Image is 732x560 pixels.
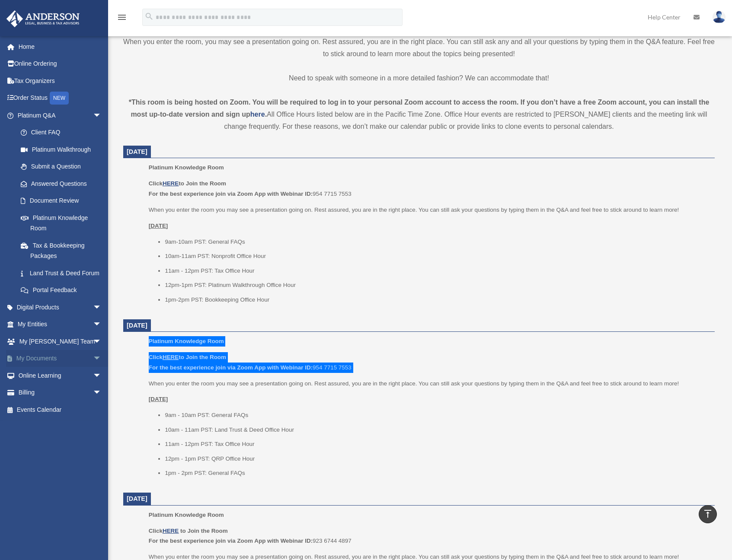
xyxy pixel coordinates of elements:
[6,384,115,401] a: Billingarrow_drop_down
[180,528,228,534] b: to Join the Room
[93,350,110,368] span: arrow_drop_down
[144,12,154,21] i: search
[149,178,709,199] p: 954 7715 7553
[127,495,147,502] span: [DATE]
[127,148,147,155] span: [DATE]
[6,38,115,55] a: Home
[6,107,115,124] a: Platinum Q&Aarrow_drop_down
[6,299,115,316] a: Digital Productsarrow_drop_down
[12,282,115,299] a: Portal Feedback
[149,396,168,402] u: [DATE]
[149,528,180,534] b: Click
[93,384,110,402] span: arrow_drop_down
[12,237,115,264] a: Tax & Bookkeeping Packages
[12,192,115,210] a: Document Review
[123,36,715,60] p: When you enter the room, you may see a presentation going on. Rest assured, you are in the right ...
[165,454,709,464] li: 12pm - 1pm PST: QRP Office Hour
[6,316,115,333] a: My Entitiesarrow_drop_down
[149,223,168,229] u: [DATE]
[165,251,709,261] li: 10am-11am PST: Nonprofit Office Hour
[6,401,115,418] a: Events Calendar
[123,72,715,84] p: Need to speak with someone in a more detailed fashion? We can accommodate that!
[4,10,82,27] img: Anderson Advisors Platinum Portal
[117,12,127,22] i: menu
[250,111,265,118] a: here
[165,410,709,420] li: 9am - 10am PST: General FAQs
[12,175,115,192] a: Answered Questions
[165,237,709,247] li: 9am-10am PST: General FAQs
[149,338,224,344] span: Platinum Knowledge Room
[149,379,709,389] p: When you enter the room you may see a presentation going on. Rest assured, you are in the right p...
[703,509,713,519] i: vertical_align_top
[93,367,110,385] span: arrow_drop_down
[163,180,179,187] a: HERE
[713,11,726,23] img: User Pic
[149,205,709,215] p: When you enter the room you may see a presentation going on. Rest assured, you are in the right p...
[50,92,69,105] div: NEW
[93,299,110,316] span: arrow_drop_down
[123,96,715,133] div: All Office Hours listed below are in the Pacific Time Zone. Office Hour events are restricted to ...
[149,164,224,171] span: Platinum Knowledge Room
[127,322,147,329] span: [DATE]
[93,107,110,124] span: arrow_drop_down
[6,72,115,89] a: Tax Organizers
[149,526,709,546] p: 923 6744 4897
[149,512,224,518] span: Platinum Knowledge Room
[149,538,313,544] b: For the best experience join via Zoom App with Webinar ID:
[165,266,709,276] li: 11am - 12pm PST: Tax Office Hour
[6,55,115,73] a: Online Ordering
[6,367,115,384] a: Online Learningarrow_drop_down
[93,316,110,334] span: arrow_drop_down
[12,141,115,158] a: Platinum Walkthrough
[93,333,110,350] span: arrow_drop_down
[12,209,110,237] a: Platinum Knowledge Room
[149,180,226,187] b: Click to Join the Room
[117,15,127,22] a: menu
[165,295,709,305] li: 1pm-2pm PST: Bookkeeping Office Hour
[149,352,709,372] p: 954 7715 7553
[6,350,115,367] a: My Documentsarrow_drop_down
[12,124,115,141] a: Client FAQ
[12,264,115,282] a: Land Trust & Deed Forum
[165,468,709,478] li: 1pm - 2pm PST: General FAQs
[699,505,717,523] a: vertical_align_top
[12,158,115,175] a: Submit a Question
[149,191,313,197] b: For the best experience join via Zoom App with Webinar ID:
[165,425,709,435] li: 10am - 11am PST: Land Trust & Deed Office Hour
[129,99,710,118] strong: *This room is being hosted on Zoom. You will be required to log in to your personal Zoom account ...
[163,528,179,534] a: HERE
[165,439,709,449] li: 11am - 12pm PST: Tax Office Hour
[163,354,179,360] a: HERE
[6,89,115,107] a: Order StatusNEW
[165,280,709,290] li: 12pm-1pm PST: Platinum Walkthrough Office Hour
[149,364,313,371] b: For the best experience join via Zoom App with Webinar ID:
[149,354,226,360] b: Click to Join the Room
[265,111,267,118] strong: .
[6,333,115,350] a: My [PERSON_NAME] Teamarrow_drop_down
